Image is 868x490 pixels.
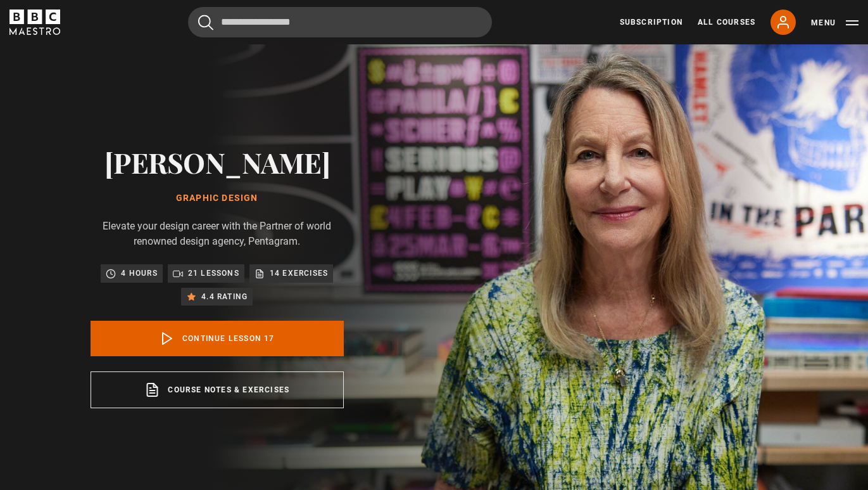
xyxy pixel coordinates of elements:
p: 4 hours [121,267,157,280]
a: Course notes & exercises [91,371,344,408]
p: Elevate your design career with the Partner of world renowned design agency, Pentagram. [91,219,344,249]
button: Submit the search query [198,15,213,30]
a: Subscription [620,16,682,28]
p: 4.4 rating [201,290,248,303]
p: 21 lessons [188,267,239,280]
a: Continue lesson 17 [91,321,344,356]
p: 14 exercises [270,267,328,280]
h2: [PERSON_NAME] [91,146,344,178]
input: Search [188,7,492,37]
svg: BBC Maestro [9,10,60,35]
a: All Courses [698,16,755,28]
button: Toggle navigation [811,16,859,29]
h1: Graphic Design [91,193,344,203]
